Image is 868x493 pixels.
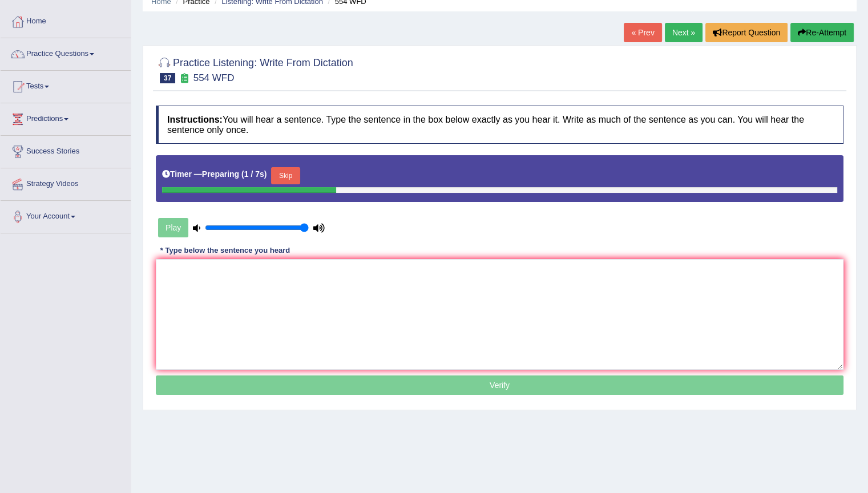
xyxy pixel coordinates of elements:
[1,168,131,197] a: Strategy Videos
[1,38,131,67] a: Practice Questions
[1,136,131,164] a: Success Stories
[271,167,300,184] button: Skip
[790,23,854,42] button: Re-Attempt
[156,55,353,83] h2: Practice Listening: Write From Dictation
[244,169,264,179] b: 1 / 7s
[202,169,239,179] b: Preparing
[156,245,294,256] div: * Type below the sentence you heard
[705,23,788,42] button: Report Question
[178,73,190,84] small: Exam occurring question
[264,169,267,179] b: )
[1,6,131,34] a: Home
[156,106,843,144] h4: You will hear a sentence. Type the sentence in the box below exactly as you hear it. Write as muc...
[241,169,244,179] b: (
[162,170,267,179] h5: Timer —
[1,201,131,229] a: Your Account
[160,73,175,83] span: 37
[167,115,223,124] b: Instructions:
[624,23,661,42] a: « Prev
[665,23,703,42] a: Next »
[1,103,131,132] a: Predictions
[193,72,235,83] small: 554 WFD
[1,71,131,99] a: Tests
